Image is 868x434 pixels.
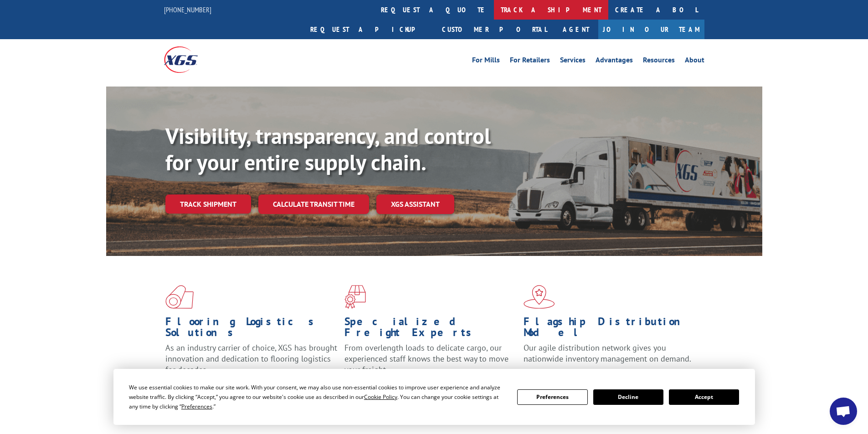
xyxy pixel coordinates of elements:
[524,342,691,364] span: Our agile distribution network gives you nationwide inventory management on demand.
[165,342,337,375] span: As an industry carrier of choice, XGS has brought innovation and dedication to flooring logistics...
[165,122,491,176] b: Visibility, transparency, and control for your entire supply chain.
[669,389,739,405] button: Accept
[524,285,555,309] img: xgs-icon-flagship-distribution-model-red
[596,56,633,66] a: Advantages
[643,56,675,66] a: Resources
[593,389,663,405] button: Decline
[598,20,704,39] a: Join Our Team
[376,194,454,214] a: XGS ASSISTANT
[258,194,369,214] a: Calculate transit time
[517,389,587,405] button: Preferences
[554,20,598,39] a: Agent
[435,20,554,39] a: Customer Portal
[830,398,857,425] div: Open chat
[510,56,550,66] a: For Retailers
[344,342,517,383] p: From overlength loads to delicate cargo, our experienced staff knows the best way to move your fr...
[129,383,506,411] div: We use essential cookies to make our site work. With your consent, we may also use non-essential ...
[472,56,500,66] a: For Mills
[164,5,211,14] a: [PHONE_NUMBER]
[364,393,397,401] span: Cookie Policy
[685,56,704,66] a: About
[165,194,251,214] a: Track shipment
[113,369,755,425] div: Cookie Consent Prompt
[560,56,586,66] a: Services
[524,316,696,342] h1: Flagship Distribution Model
[165,285,194,309] img: xgs-icon-total-supply-chain-intelligence-red
[181,403,212,410] span: Preferences
[344,285,366,309] img: xgs-icon-focused-on-flooring-red
[344,316,517,342] h1: Specialized Freight Experts
[303,20,435,39] a: Request a pickup
[165,316,338,342] h1: Flooring Logistics Solutions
